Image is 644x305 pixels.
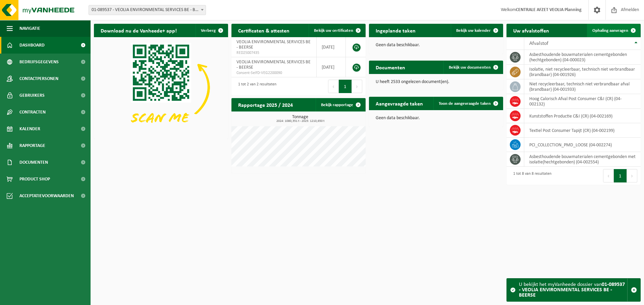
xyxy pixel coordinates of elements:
h2: Certificaten & attesten [231,24,296,37]
td: [DATE] [317,37,346,57]
h2: Ingeplande taken [369,24,422,37]
h2: Documenten [369,61,412,74]
span: Bekijk uw documenten [449,65,491,70]
span: 01-089537 - VEOLIA ENVIRONMENTAL SERVICES BE - BEERSE [89,5,206,15]
div: U bekijkt het myVanheede dossier van [519,279,627,301]
a: Bekijk uw kalender [451,24,502,37]
td: asbesthoudende bouwmaterialen cementgebonden met isolatie(hechtgebonden) (04-002554) [524,152,641,167]
span: Gebruikers [19,87,45,104]
td: isolatie, niet recycleerbaar, technisch niet verbrandbaar (brandbaar) (04-001926) [524,65,641,79]
span: 01-089537 - VEOLIA ENVIRONMENTAL SERVICES BE - BEERSE [89,5,206,15]
span: RED25007435 [236,50,311,56]
button: Verberg [196,24,227,37]
span: 2024: 1080,351 t - 2025: 1210,650 t [235,120,366,123]
span: Toon de aangevraagde taken [439,101,491,106]
span: Verberg [201,28,216,33]
span: Bekijk uw certificaten [314,28,353,33]
div: 1 tot 8 van 8 resultaten [510,168,551,183]
h3: Tonnage [235,115,366,123]
span: Navigatie [19,20,40,37]
td: asbesthoudende bouwmaterialen cementgebonden (hechtgebonden) (04-000023) [524,50,641,65]
span: Dashboard [19,37,45,54]
span: Kalender [19,121,40,137]
a: Bekijk uw certificaten [309,24,365,37]
div: 1 tot 2 van 2 resultaten [235,79,276,94]
button: Next [627,169,637,182]
strong: CENTRALE AFZET VEOLIA Planning [516,7,582,12]
span: VEOLIA ENVIRONMENTAL SERVICES BE - BEERSE [236,60,311,70]
a: Ophaling aanvragen [587,24,640,37]
td: Kunststoffen Productie C&I (CR) (04-002169) [524,109,641,123]
button: Previous [603,169,614,182]
button: Next [352,80,362,93]
td: niet recycleerbaar, technisch niet verbrandbaar afval (brandbaar) (04-001933) [524,79,641,94]
p: Geen data beschikbaar. [376,116,496,121]
span: Bekijk uw kalender [456,28,491,33]
strong: 01-089537 - VEOLIA ENVIRONMENTAL SERVICES BE - BEERSE [519,282,625,298]
h2: Download nu de Vanheede+ app! [94,24,183,37]
span: Bedrijfsgegevens [19,54,59,70]
span: Documenten [19,154,48,171]
span: Contactpersonen [19,70,58,87]
a: Toon de aangevraagde taken [433,97,502,110]
button: 1 [614,169,627,182]
span: Afvalstof [529,41,548,46]
p: Geen data beschikbaar. [376,43,496,48]
button: 1 [339,80,352,93]
td: Hoog Calorisch Afval Post Consumer C&I (CR) (04-002132) [524,94,641,109]
a: Bekijk uw documenten [443,61,502,74]
h2: Rapportage 2025 / 2024 [231,98,300,111]
td: Textiel Post Consumer Tapijt (CR) (04-002199) [524,123,641,138]
p: U heeft 2533 ongelezen document(en). [376,80,496,84]
h2: Aangevraagde taken [369,97,430,110]
span: Ophaling aanvragen [592,28,628,33]
button: Previous [328,80,339,93]
span: VEOLIA ENVIRONMENTAL SERVICES BE - BEERSE [236,40,311,50]
a: Bekijk rapportage [316,98,365,111]
img: Download de VHEPlus App [94,37,228,138]
span: Consent-SelfD-VEG2200090 [236,70,311,76]
span: Acceptatievoorwaarden [19,187,74,204]
span: Contracten [19,104,46,121]
span: Rapportage [19,137,45,154]
td: PCI_COLLECTION_PMD_LOOSE (04-002274) [524,138,641,152]
span: Product Shop [19,171,50,187]
td: [DATE] [317,57,346,77]
h2: Uw afvalstoffen [506,24,556,37]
